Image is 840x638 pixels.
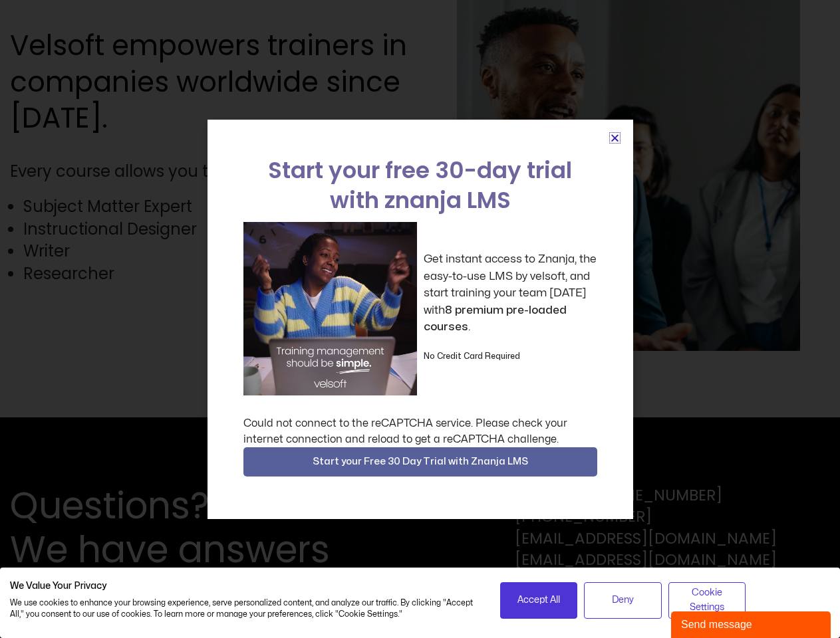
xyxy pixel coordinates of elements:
span: Start your Free 30 Day Trial with Znanja LMS [313,454,528,470]
a: Close [610,133,620,143]
span: Cookie Settings [677,585,738,615]
h2: Start your free 30-day trial with znanja LMS [243,156,597,215]
p: We use cookies to enhance your browsing experience, serve personalized content, and analyze our t... [10,597,480,620]
button: Deny all cookies [584,582,662,619]
span: Deny [612,593,634,607]
span: Accept All [517,593,560,607]
strong: 8 premium pre-loaded courses [424,304,567,333]
div: Could not connect to the reCAPTCHA service. Please check your internet connection and reload to g... [243,415,597,447]
button: Adjust cookie preferences [668,582,746,619]
strong: No Credit Card Required [424,352,520,360]
img: a woman sitting at her laptop dancing [243,222,417,395]
button: Start your Free 30 Day Trial with Znanja LMS [243,447,597,477]
h2: We Value Your Privacy [10,580,480,592]
iframe: chat widget [671,609,833,638]
p: Get instant access to Znanja, the easy-to-use LMS by velsoft, and start training your team [DATE]... [424,251,597,336]
button: Accept all cookies [500,582,578,619]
